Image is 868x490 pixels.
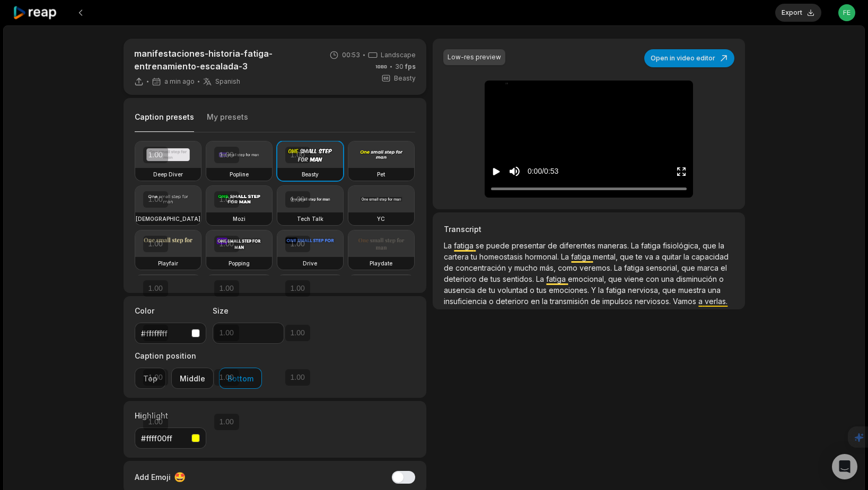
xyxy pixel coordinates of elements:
span: La [614,263,624,272]
button: Enter Fullscreen [676,162,687,181]
span: veremos. [580,263,614,272]
h3: Mozi [233,215,246,223]
span: hormonal. [525,252,561,261]
span: y [508,263,514,272]
p: manifestaciones-historia-fatiga-entrenamiento-escalada-3 [134,47,317,73]
span: cartera [444,252,471,261]
div: Low-res preview [448,52,501,62]
span: tus [537,286,549,295]
span: La [536,274,546,283]
span: mucho [514,263,540,272]
h3: Tech Talk [297,215,323,223]
button: Middle [171,368,214,389]
label: Size [213,305,284,316]
span: de [444,263,455,272]
span: Vamos [673,297,698,306]
span: fatiga [624,263,646,272]
span: se [476,241,486,250]
span: concentración [455,263,508,272]
span: nerviosos. [635,297,673,306]
label: Color [135,305,206,316]
span: a [698,297,705,306]
h3: Beasty [302,170,319,179]
span: mental, [593,252,620,261]
span: que [662,286,678,295]
div: #ffffffff [141,328,187,339]
span: impulsos [602,297,635,306]
span: fatiga [606,286,628,295]
span: con [646,274,661,283]
div: #ffff00ff [141,433,187,444]
span: Beasty [394,74,416,83]
span: el [721,263,727,272]
span: tus [490,274,503,283]
span: o [530,286,537,295]
span: disminución [676,274,719,283]
h3: Playfair [158,259,178,268]
span: que [608,274,624,283]
span: tu [489,286,497,295]
span: voluntad [497,286,530,295]
span: Spanish [215,77,240,86]
span: sensorial, [646,263,681,272]
button: Top [135,368,166,389]
span: que [681,263,697,272]
span: fatiga [641,241,663,250]
span: viene [624,274,646,283]
span: puede [486,241,512,250]
span: sentidos. [503,274,536,283]
h3: Playdate [370,259,392,268]
span: la [718,241,724,250]
button: Bottom [219,368,262,389]
h3: YC [377,215,385,223]
span: emociones. [549,286,591,295]
span: te [636,252,645,261]
span: La [631,241,641,250]
span: fatiga [454,241,476,250]
span: fps [405,63,416,70]
span: va [645,252,655,261]
label: Caption position [135,350,262,361]
span: marca [697,263,721,272]
button: Mute sound [508,165,521,178]
span: Add Emoji [135,471,171,483]
label: Highlight [135,410,206,421]
span: de [479,274,490,283]
button: My presets [207,112,248,132]
h3: Pet [377,170,385,179]
span: más, [540,263,558,272]
span: maneras. [598,241,631,250]
span: la [683,252,691,261]
span: presentar [512,241,548,250]
span: en [531,297,542,306]
button: #ffffffff [135,323,206,344]
span: ausencia [444,286,477,295]
span: emocional, [568,274,608,283]
span: verlas. [705,297,727,306]
h3: Drive [303,259,317,268]
button: Open in video editor [644,49,734,67]
span: tu [471,252,479,261]
span: o [719,274,724,283]
span: muestra [678,286,708,295]
span: diferentes [559,241,598,250]
span: de [548,241,559,250]
span: Y [591,286,598,295]
span: a [655,252,662,261]
span: una [661,274,676,283]
span: que [703,241,718,250]
h3: Popline [230,170,249,179]
span: una [708,286,721,295]
div: Open Intercom Messenger [832,454,857,479]
span: como [558,263,580,272]
h3: Transcript [444,224,733,235]
div: 0:00 / 0:53 [528,166,558,177]
h3: Deep Diver [153,170,183,179]
span: capacidad [691,252,729,261]
span: transmisión [550,297,591,306]
span: homeostasis [479,252,525,261]
h3: [DEMOGRAPHIC_DATA] [136,215,200,223]
span: fatiga [571,252,593,261]
span: la [542,297,550,306]
span: La [561,252,571,261]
